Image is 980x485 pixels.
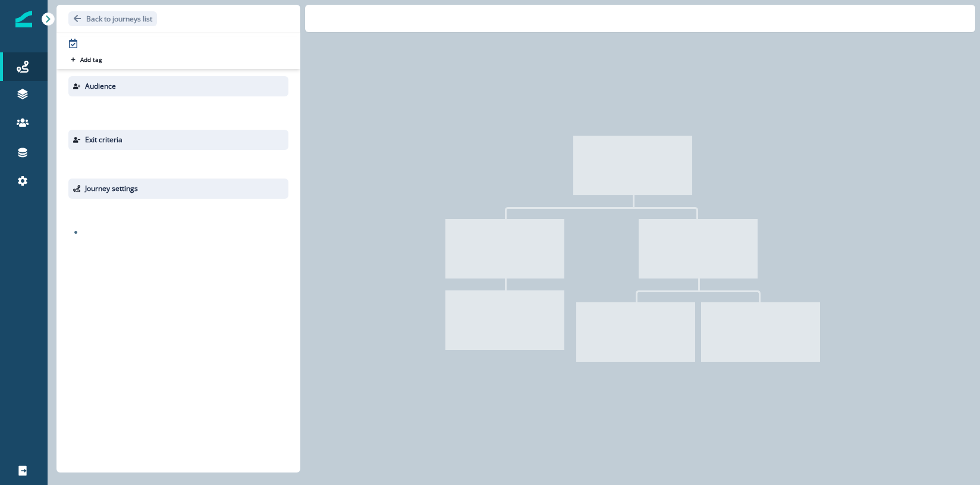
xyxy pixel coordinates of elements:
button: Go back [68,11,157,26]
p: Journey settings [85,183,138,194]
p: Audience [85,81,116,92]
p: Exit criteria [85,134,122,145]
p: Back to journeys list [86,14,152,24]
img: Inflection [15,11,32,27]
p: Add tag [80,56,102,63]
button: Add tag [68,55,104,64]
